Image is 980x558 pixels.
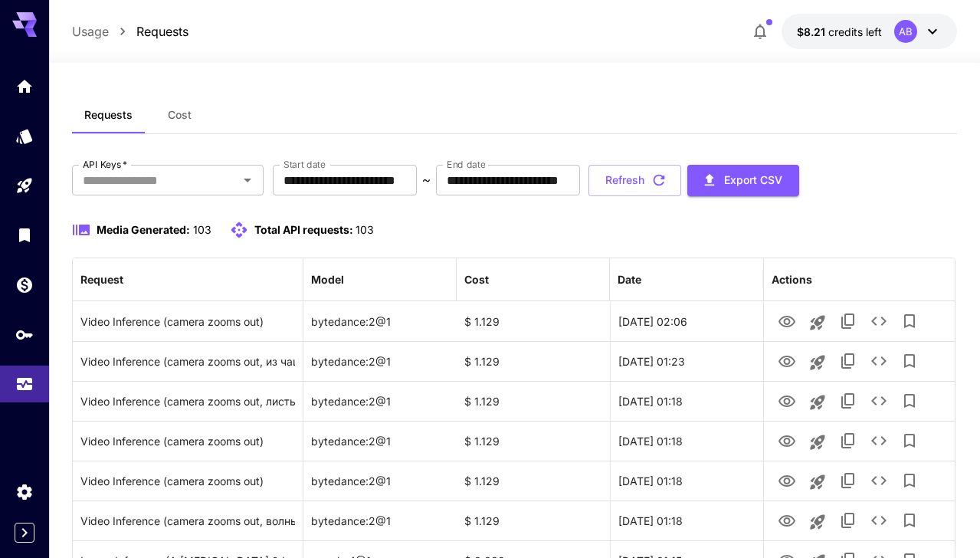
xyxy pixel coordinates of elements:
button: Copy TaskUUID [833,465,864,496]
div: Model [311,273,344,286]
div: 24 Sep, 2025 02:06 [610,301,763,341]
span: 103 [193,223,211,236]
div: $8.20761 [797,24,882,40]
div: $ 1.129 [457,421,610,461]
div: Models [15,126,34,146]
p: ~ [422,171,431,189]
span: Requests [84,108,133,122]
div: Usage [15,375,34,394]
span: Cost [168,108,192,122]
div: Click to copy prompt [80,461,295,501]
button: See details [864,465,894,496]
div: $ 1.129 [457,381,610,421]
button: Copy TaskUUID [833,505,864,536]
button: Open [237,169,258,191]
div: bytedance:2@1 [303,501,457,540]
span: Total API requests: [254,223,353,236]
button: Refresh [588,165,681,196]
div: Playground [15,176,34,195]
button: Launch in playground [802,507,833,537]
div: API Keys [15,325,34,344]
div: Date [618,273,641,286]
div: bytedance:2@1 [303,301,457,341]
button: See details [864,425,894,456]
div: Settings [15,482,34,501]
div: 24 Sep, 2025 01:18 [610,421,763,461]
button: $8.20761AB [782,14,957,49]
button: View [772,305,802,336]
div: bytedance:2@1 [303,341,457,381]
button: Launch in playground [802,387,833,418]
div: 24 Sep, 2025 01:18 [610,501,763,540]
div: bytedance:2@1 [303,461,457,501]
button: Copy TaskUUID [833,425,864,456]
span: credits left [828,25,882,38]
div: Click to copy prompt [80,501,295,540]
button: Copy TaskUUID [833,346,864,376]
button: See details [864,505,894,536]
button: View [772,464,802,496]
div: $ 1.129 [457,461,610,501]
button: See details [864,306,894,336]
span: $8.21 [797,25,828,38]
div: Click to copy prompt [80,342,295,381]
div: bytedance:2@1 [303,421,457,461]
a: Usage [72,22,109,41]
div: $ 1.129 [457,301,610,341]
div: $ 1.129 [457,341,610,381]
div: 24 Sep, 2025 01:18 [610,461,763,501]
button: Launch in playground [802,307,833,338]
button: Copy TaskUUID [833,386,864,416]
button: Launch in playground [802,427,833,458]
div: bytedance:2@1 [303,381,457,421]
button: Launch in playground [802,347,833,378]
label: End date [447,158,485,171]
div: Actions [772,273,812,286]
button: See details [864,386,894,416]
nav: breadcrumb [72,22,188,41]
div: Home [15,77,34,96]
button: View [772,425,802,456]
label: Start date [284,158,326,171]
button: Add to library [894,386,925,416]
span: 103 [356,223,374,236]
div: Click to copy prompt [80,382,295,421]
button: Add to library [894,306,925,336]
div: 24 Sep, 2025 01:18 [610,381,763,421]
button: View [772,345,802,376]
div: AB [894,20,917,43]
div: $ 1.129 [457,501,610,540]
button: Add to library [894,425,925,456]
span: Media Generated: [97,223,190,236]
div: Click to copy prompt [80,302,295,341]
label: API Keys [83,158,127,171]
button: View [772,504,802,536]
button: Add to library [894,505,925,536]
button: Add to library [894,465,925,496]
div: Cost [464,273,489,286]
button: Launch in playground [802,467,833,497]
button: View [772,385,802,416]
a: Requests [136,22,188,41]
div: 24 Sep, 2025 01:23 [610,341,763,381]
button: Copy TaskUUID [833,306,864,336]
button: Export CSV [687,165,799,196]
div: Library [15,225,34,245]
button: Expand sidebar [15,523,34,543]
div: Wallet [15,275,34,294]
button: Add to library [894,346,925,376]
div: Request [80,273,123,286]
div: Click to copy prompt [80,422,295,461]
button: See details [864,346,894,376]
